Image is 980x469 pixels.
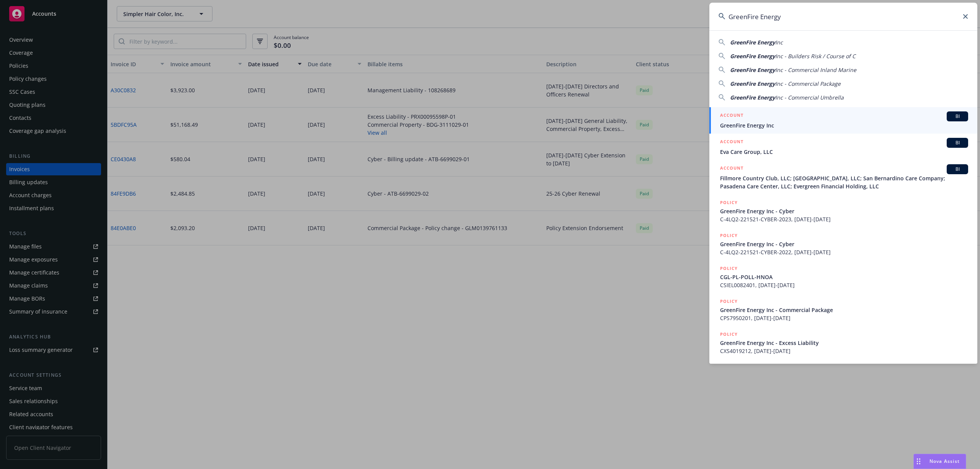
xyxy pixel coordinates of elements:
[709,260,977,293] a: POLICYCGL-PL-POLL-HNOACSIEL0082401, [DATE]-[DATE]
[720,306,968,314] span: GreenFire Energy Inc - Commercial Package
[720,297,738,305] h5: POLICY
[720,281,968,289] span: CSIEL0082401, [DATE]-[DATE]
[775,39,783,46] span: Inc
[720,174,968,190] span: Fillmore Country Club, LLC; [GEOGRAPHIC_DATA], LLC; San Bernardino Care Company; Pasadena Care Ce...
[775,94,844,101] span: Inc - Commercial Umbrella
[720,240,968,248] span: GreenFire Energy Inc - Cyber
[720,207,968,215] span: GreenFire Energy Inc - Cyber
[775,80,841,87] span: Inc - Commercial Package
[709,160,977,194] a: ACCOUNTBIFillmore Country Club, LLC; [GEOGRAPHIC_DATA], LLC; San Bernardino Care Company; Pasaden...
[720,339,968,347] span: GreenFire Energy Inc - Excess Liability
[709,194,977,227] a: POLICYGreenFire Energy Inc - CyberC-4LQ2-221521-CYBER-2023, [DATE]-[DATE]
[709,3,977,30] input: Search...
[775,66,856,74] span: Inc - Commercial Inland Marine
[709,107,977,134] a: ACCOUNTBIGreenFire Energy Inc
[929,458,960,464] span: Nova Assist
[730,66,775,74] span: GreenFire Energy
[730,39,775,46] span: GreenFire Energy
[730,94,775,101] span: GreenFire Energy
[950,113,965,120] span: BI
[730,52,775,60] span: GreenFire Energy
[950,166,965,173] span: BI
[709,134,977,160] a: ACCOUNTBIEva Care Group, LLC
[709,227,977,260] a: POLICYGreenFire Energy Inc - CyberC-4LQ2-221521-CYBER-2022, [DATE]-[DATE]
[720,232,738,239] h5: POLICY
[720,347,968,355] span: CXS4019212, [DATE]-[DATE]
[730,80,775,87] span: GreenFire Energy
[720,330,738,338] h5: POLICY
[720,215,968,223] span: C-4LQ2-221521-CYBER-2023, [DATE]-[DATE]
[720,314,968,322] span: CPS7950201, [DATE]-[DATE]
[720,121,968,129] span: GreenFire Energy Inc
[950,139,965,146] span: BI
[720,273,968,281] span: CGL-PL-POLL-HNOA
[914,454,923,469] div: Drag to move
[720,265,738,272] h5: POLICY
[720,164,743,173] h5: ACCOUNT
[913,454,966,469] button: Nova Assist
[720,111,743,121] h5: ACCOUNT
[709,326,977,359] a: POLICYGreenFire Energy Inc - Excess LiabilityCXS4019212, [DATE]-[DATE]
[720,248,968,256] span: C-4LQ2-221521-CYBER-2022, [DATE]-[DATE]
[720,148,968,156] span: Eva Care Group, LLC
[709,293,977,326] a: POLICYGreenFire Energy Inc - Commercial PackageCPS7950201, [DATE]-[DATE]
[775,52,856,60] span: Inc - Builders Risk / Course of C
[720,138,743,147] h5: ACCOUNT
[720,199,738,206] h5: POLICY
